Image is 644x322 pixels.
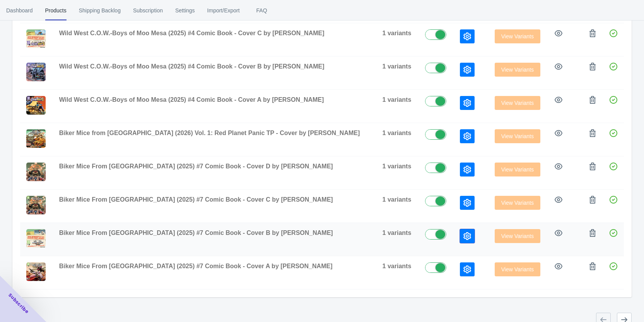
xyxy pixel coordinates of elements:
span: Biker Mice From [GEOGRAPHIC_DATA] (2025) #7 Comic Book - Cover D by [PERSON_NAME] [59,163,333,170]
span: Biker Mice From [GEOGRAPHIC_DATA] (2025) #7 Comic Book - Cover A by [PERSON_NAME] [59,263,333,269]
span: 1 variants [383,130,412,136]
span: 1 variants [383,163,412,170]
span: Products [45,0,67,21]
span: Shipping Backlog [79,0,121,21]
span: FAQ [252,0,272,21]
img: CoverA_2c016562-17d9-4391-a76d-c8f3b166d7a2.jpg [26,129,46,148]
img: CoverC_0054c6b1-c15a-4628-9b44-d9dae362fc48.jpg [26,196,46,214]
span: Wild West C.O.W.-Boys of Moo Mesa (2025) #4 Comic Book - Cover B by [PERSON_NAME] [59,63,325,70]
span: Subscribe [7,292,30,315]
img: CoverA_399c6f70-6a10-42e7-8b87-414755d8fb4e.jpg [26,262,46,281]
span: Settings [175,0,195,21]
span: 1 variants [383,263,412,269]
span: 1 variants [383,30,412,36]
span: 1 variants [383,63,412,70]
img: CoverD.jpg [26,163,46,181]
span: 1 variants [383,196,412,203]
span: Biker Mice from [GEOGRAPHIC_DATA] (2026) Vol. 1: Red Planet Panic TP - Cover by [PERSON_NAME] [59,130,360,136]
span: Dashboard [6,0,33,21]
img: CoverB_c5ed8c0a-2e37-4822-a7d4-7552c0a098af.jpg [26,63,46,81]
img: CoverC_9a89df84-fa11-4127-8887-3483f8237235.jpg [26,29,46,48]
span: Subscription [133,0,163,21]
span: 1 variants [383,96,412,103]
span: Biker Mice From [GEOGRAPHIC_DATA] (2025) #7 Comic Book - Cover C by [PERSON_NAME] [59,196,333,203]
img: CoverA_89e76082-cc16-4d5c-917e-658fe4c6c933.jpg [26,96,46,115]
span: Wild West C.O.W.-Boys of Moo Mesa (2025) #4 Comic Book - Cover C by [PERSON_NAME] [59,30,325,36]
span: Biker Mice From [GEOGRAPHIC_DATA] (2025) #7 Comic Book - Cover B by [PERSON_NAME] [59,230,333,236]
span: 1 variants [383,230,412,236]
span: Import/Export [207,0,240,21]
span: Wild West C.O.W.-Boys of Moo Mesa (2025) #4 Comic Book - Cover A by [PERSON_NAME] [59,96,324,103]
img: CoverB_25e223cc-430c-43b8-b974-5a551a2e6a6c.jpg [26,229,46,248]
